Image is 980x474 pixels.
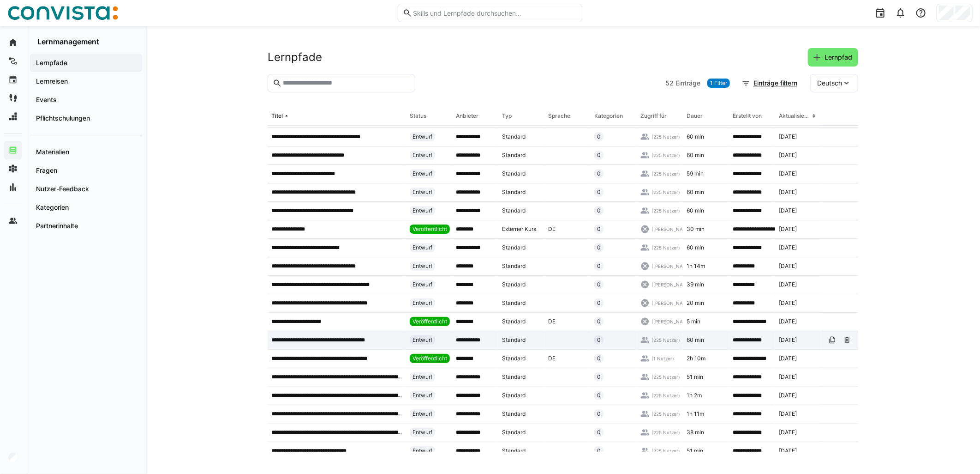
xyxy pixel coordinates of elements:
span: ([PERSON_NAME]) [651,263,693,269]
span: Standard [502,373,526,381]
span: 0 [597,318,601,325]
span: Standard [502,170,526,177]
span: [DATE] [779,262,797,270]
span: 0 [597,133,601,140]
span: ([PERSON_NAME]) [651,300,693,306]
span: DE [548,355,556,362]
div: Aktualisiert am [779,112,810,120]
span: [DATE] [779,133,797,140]
span: Externer Kurs [502,225,536,233]
span: 60 min [687,207,704,214]
span: (225 Nutzer) [651,189,680,195]
span: [DATE] [779,318,797,325]
span: Entwurf [412,299,432,307]
span: 59 min [687,170,704,177]
span: (225 Nutzer) [651,134,680,140]
span: Entwurf [412,373,432,381]
span: (225 Nutzer) [651,429,680,436]
span: [DATE] [779,392,797,399]
span: 5 min [687,318,700,325]
span: Entwurf [412,392,432,399]
span: 52 [665,79,674,88]
span: 0 [597,392,601,399]
span: Entwurf [412,262,432,270]
span: (225 Nutzer) [651,448,680,454]
span: [DATE] [779,299,797,307]
span: (225 Nutzer) [651,374,680,380]
span: 0 [597,207,601,214]
div: Dauer [687,112,703,120]
span: [DATE] [779,244,797,251]
span: DE [548,225,556,233]
span: ([PERSON_NAME]) [651,226,693,232]
span: Standard [502,392,526,399]
span: Entwurf [412,281,432,288]
span: (225 Nutzer) [651,411,680,417]
span: Standard [502,429,526,436]
span: 0 [597,299,601,307]
span: 51 min [687,447,703,455]
span: 20 min [687,299,704,307]
span: [DATE] [779,429,797,436]
span: Standard [502,188,526,196]
span: Standard [502,355,526,362]
span: Veröffentlicht [412,318,447,325]
span: 0 [597,336,601,344]
span: (225 Nutzer) [651,337,680,343]
div: Status [410,112,426,120]
button: Einträge filtern [737,74,803,92]
h2: Lernpfade [268,50,322,64]
span: 0 [597,281,601,288]
span: [DATE] [779,225,797,233]
span: (225 Nutzer) [651,392,680,399]
button: Lernpfad [808,48,858,67]
span: ([PERSON_NAME]) [651,318,693,325]
span: Entwurf [412,447,432,455]
span: Entwurf [412,410,432,418]
span: 0 [597,188,601,196]
span: 30 min [687,225,705,233]
span: Standard [502,244,526,251]
span: Standard [502,152,526,159]
span: Entwurf [412,152,432,159]
span: [DATE] [779,410,797,418]
div: Anbieter [456,112,478,120]
span: Standard [502,318,526,325]
span: Entwurf [412,244,432,251]
span: 51 min [687,373,703,381]
span: 0 [597,373,601,381]
span: ([PERSON_NAME]) [651,281,693,288]
span: Entwurf [412,429,432,436]
span: 38 min [687,429,704,436]
div: Typ [502,112,512,120]
div: Zugriff für [640,112,667,120]
span: Entwurf [412,188,432,196]
span: Standard [502,133,526,140]
span: Entwurf [412,336,432,344]
span: 0 [597,152,601,159]
span: (225 Nutzer) [651,152,680,158]
span: Entwurf [412,207,432,214]
span: 60 min [687,152,704,159]
span: [DATE] [779,152,797,159]
span: Standard [502,281,526,288]
span: Einträge filtern [752,79,799,88]
span: 60 min [687,133,704,140]
span: 39 min [687,281,704,288]
span: 0 [597,429,601,436]
span: 60 min [687,244,704,251]
span: 60 min [687,336,704,344]
span: [DATE] [779,336,797,344]
span: [DATE] [779,207,797,214]
span: 1 Filter [710,79,727,87]
div: Kategorien [594,112,623,120]
div: Sprache [548,112,570,120]
span: Standard [502,262,526,270]
span: 60 min [687,188,704,196]
span: 2h 10m [687,355,705,362]
span: 0 [597,225,601,233]
span: 0 [597,244,601,251]
span: Standard [502,410,526,418]
span: [DATE] [779,281,797,288]
span: 0 [597,447,601,455]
